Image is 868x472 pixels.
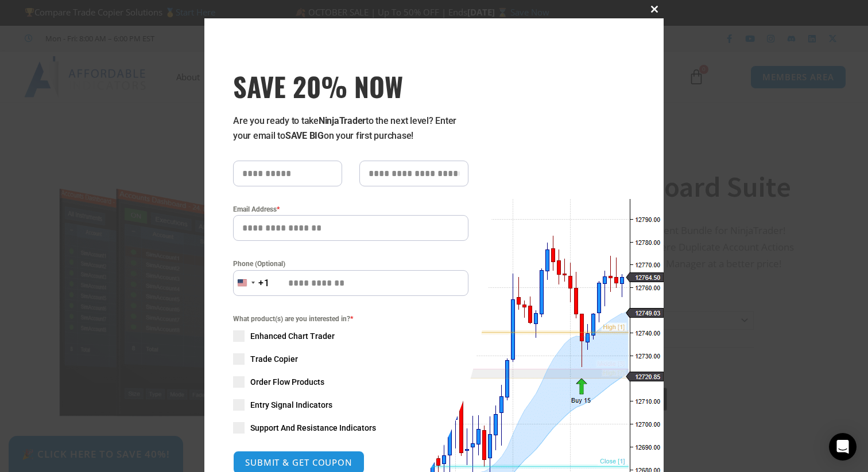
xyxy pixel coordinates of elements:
label: Phone (Optional) [233,258,468,270]
span: Support And Resistance Indicators [250,422,376,434]
button: Selected country [233,270,270,296]
h3: SAVE 20% NOW [233,70,468,102]
label: Entry Signal Indicators [233,399,468,411]
label: Support And Resistance Indicators [233,422,468,434]
label: Order Flow Products [233,376,468,388]
span: Trade Copier [250,353,298,365]
label: Email Address [233,204,468,215]
div: +1 [258,276,270,291]
label: Enhanced Chart Trader [233,330,468,342]
strong: SAVE BIG [285,130,324,141]
strong: NinjaTrader [319,115,366,126]
label: Trade Copier [233,353,468,365]
span: Order Flow Products [250,376,324,388]
span: Entry Signal Indicators [250,399,332,411]
span: Enhanced Chart Trader [250,330,335,342]
span: What product(s) are you interested in? [233,313,468,325]
p: Are you ready to take to the next level? Enter your email to on your first purchase! [233,114,468,143]
div: Open Intercom Messenger [829,433,857,461]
